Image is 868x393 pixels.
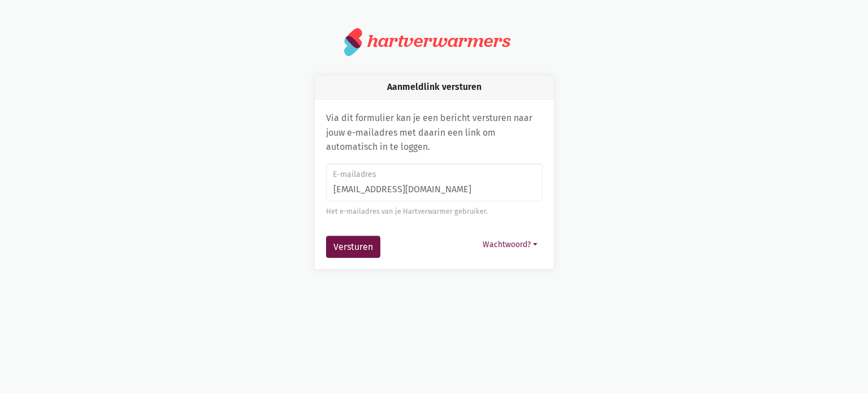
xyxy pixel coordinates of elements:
a: hartverwarmers [344,27,524,57]
img: logo.svg [344,27,363,57]
div: Het e-mailadres van je Hartverwarmer gebruiker. [326,206,542,217]
button: Versturen [326,236,380,258]
div: hartverwarmers [367,31,510,51]
form: Aanmeldlink versturen [326,163,542,258]
div: Aanmeldlink versturen [315,75,554,100]
label: E-mailadres [333,169,535,181]
p: Via dit formulier kan je een bericht versturen naar jouw e-mailadres met daarin een link om autom... [326,111,542,154]
button: Wachtwoord? [478,236,542,253]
